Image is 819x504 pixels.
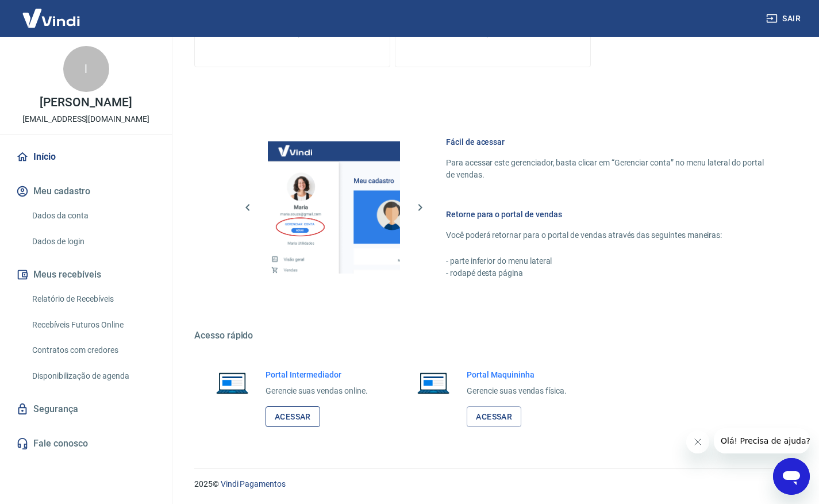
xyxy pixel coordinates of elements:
[446,255,764,267] p: - parte inferior do menu lateral
[208,369,256,397] img: Imagem de um notebook aberto
[14,397,158,422] a: Segurança
[194,478,791,490] p: 2025 ©
[268,141,400,274] img: Imagem da dashboard mostrando o botão de gerenciar conta na sidebar no lado esquerdo
[446,209,764,220] h6: Retorne para o portal de vendas
[221,479,286,488] a: Vindi Pagamentos
[446,157,764,181] p: Para acessar este gerenciador, basta clicar em “Gerenciar conta” no menu lateral do portal de ven...
[467,369,567,380] h6: Portal Maquininha
[14,431,158,456] a: Fale conosco
[446,136,764,148] h6: Fácil de acessar
[194,330,791,341] h5: Acesso rápido
[266,369,368,380] h6: Portal Intermediador
[764,8,805,29] button: Sair
[773,458,810,495] iframe: Botão para abrir a janela de mensagens
[28,313,158,337] a: Recebíveis Futuros Online
[28,230,158,253] a: Dados de login
[14,1,89,36] img: Vindi
[63,46,109,92] div: l
[14,262,158,287] button: Meus recebíveis
[22,113,149,125] p: [EMAIL_ADDRESS][DOMAIN_NAME]
[28,287,158,311] a: Relatório de Recebíveis
[40,97,132,109] p: [PERSON_NAME]
[14,144,158,170] a: Início
[446,267,764,279] p: - rodapé desta página
[266,385,368,397] p: Gerencie suas vendas online.
[28,204,158,228] a: Dados da conta
[14,179,158,204] button: Meu cadastro
[28,338,158,362] a: Contratos com credores
[409,369,457,397] img: Imagem de um notebook aberto
[686,430,709,453] iframe: Fechar mensagem
[28,364,158,388] a: Disponibilização de agenda
[467,385,567,397] p: Gerencie suas vendas física.
[714,428,810,453] iframe: Mensagem da empresa
[467,406,521,428] a: Acessar
[7,8,97,17] span: Olá! Precisa de ajuda?
[266,406,320,428] a: Acessar
[446,229,764,241] p: Você poderá retornar para o portal de vendas através das seguintes maneiras:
